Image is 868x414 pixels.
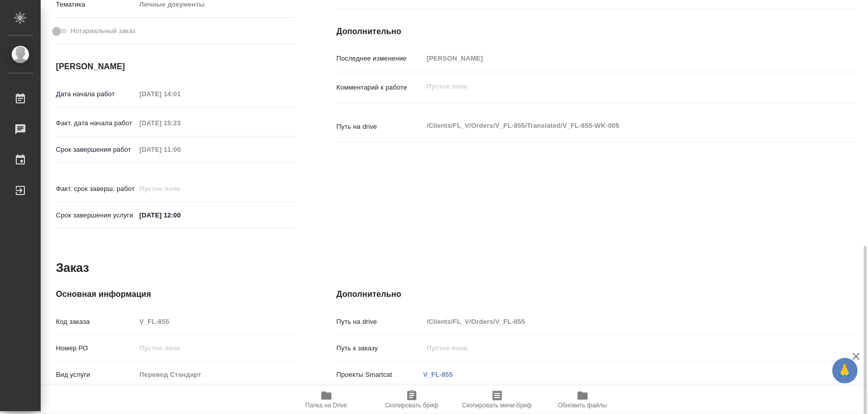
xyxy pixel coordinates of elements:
[56,317,136,327] p: Код заказа
[136,181,225,196] input: Пустое поле
[337,122,424,132] p: Путь на drive
[56,370,136,380] p: Вид услуги
[423,314,813,329] input: Пустое поле
[423,371,453,378] a: V_FL-855
[56,61,296,73] h4: [PERSON_NAME]
[337,53,424,64] p: Последнее изменение
[56,184,136,194] p: Факт. срок заверш. работ
[423,51,813,66] input: Пустое поле
[284,385,369,414] button: Папка на Drive
[56,260,89,276] h2: Заказ
[136,341,295,355] input: Пустое поле
[337,288,857,300] h4: Дополнительно
[136,208,225,223] input: ✎ Введи что-нибудь
[462,402,532,409] span: Скопировать мини-бриф
[836,360,854,381] span: 🙏
[136,87,225,101] input: Пустое поле
[136,142,225,157] input: Пустое поле
[56,89,136,99] p: Дата начала работ
[306,402,347,409] span: Папка на Drive
[136,367,295,382] input: Пустое поле
[455,385,540,414] button: Скопировать мини-бриф
[540,385,625,414] button: Обновить файлы
[56,118,136,128] p: Факт. дата начала работ
[71,26,135,36] span: Нотариальный заказ
[423,341,813,355] input: Пустое поле
[558,402,607,409] span: Обновить файлы
[136,314,295,329] input: Пустое поле
[337,343,424,353] p: Путь к заказу
[136,116,225,130] input: Пустое поле
[337,317,424,327] p: Путь на drive
[56,210,136,220] p: Срок завершения услуги
[56,145,136,155] p: Срок завершения работ
[56,343,136,353] p: Номер РО
[369,385,455,414] button: Скопировать бриф
[56,288,296,300] h4: Основная информация
[337,82,424,93] p: Комментарий к работе
[832,358,858,383] button: 🙏
[337,25,857,38] h4: Дополнительно
[337,370,424,380] p: Проекты Smartcat
[385,402,438,409] span: Скопировать бриф
[423,117,813,134] textarea: /Clients/FL_V/Orders/V_FL-855/Translated/V_FL-855-WK-005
